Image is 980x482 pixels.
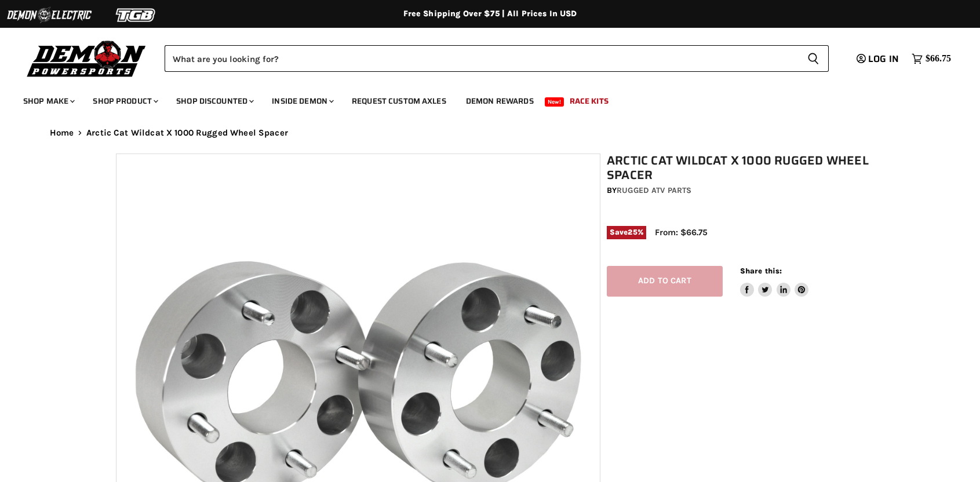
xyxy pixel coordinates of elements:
h1: Arctic Cat Wildcat X 1000 Rugged Wheel Spacer [607,154,871,182]
img: Demon Electric Logo 2 [6,4,93,26]
a: Shop Product [84,89,165,113]
span: Share this: [740,266,782,275]
span: Save % [607,226,646,239]
img: Demon Powersports [23,38,150,79]
a: Inside Demon [263,89,341,113]
a: Demon Rewards [457,89,542,113]
a: $66.75 [906,50,957,67]
div: by [607,184,871,197]
ul: Main menu [14,85,948,113]
div: Free Shipping Over $75 | All Prices In USD [27,9,954,19]
input: Search [165,45,798,72]
form: Product [165,45,829,72]
a: Log in [851,54,906,64]
img: TGB Logo 2 [93,4,180,26]
span: Log in [868,52,899,66]
a: Home [50,128,74,138]
a: Shop Make [14,89,82,113]
a: Rugged ATV Parts [617,185,691,195]
span: Arctic Cat Wildcat X 1000 Rugged Wheel Spacer [86,128,288,138]
nav: Breadcrumbs [27,128,954,138]
span: $66.75 [926,53,951,64]
a: Request Custom Axles [343,89,455,113]
aside: Share this: [740,266,809,297]
a: Shop Discounted [167,89,261,113]
span: 25 [628,228,637,236]
a: Race Kits [561,89,617,113]
button: Search [798,45,829,72]
span: New! [545,97,564,107]
span: From: $66.75 [655,227,708,238]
